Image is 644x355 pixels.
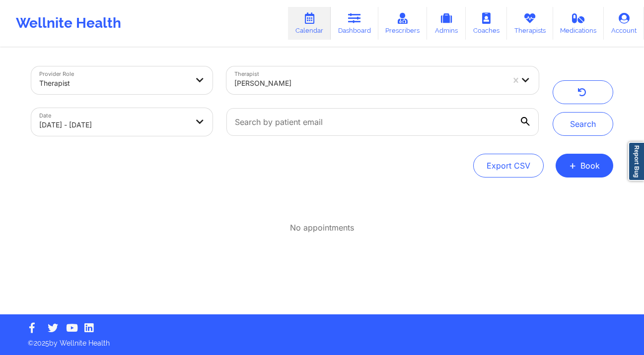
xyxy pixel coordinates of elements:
[556,154,613,177] button: +Book
[604,7,644,40] a: Account
[466,7,507,40] a: Coaches
[288,7,331,40] a: Calendar
[473,154,544,177] button: Export CSV
[39,72,188,94] div: Therapist
[569,163,576,168] span: +
[234,72,504,94] div: [PERSON_NAME]
[427,7,466,40] a: Admins
[378,7,428,40] a: Prescribers
[226,108,538,136] input: Search by patient email
[628,142,644,181] a: Report Bug
[553,7,604,40] a: Medications
[331,7,378,40] a: Dashboard
[39,114,188,136] div: [DATE] - [DATE]
[290,222,354,234] p: No appointments
[21,331,623,348] p: © 2025 by Wellnite Health
[553,112,613,136] button: Search
[507,7,553,40] a: Therapists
